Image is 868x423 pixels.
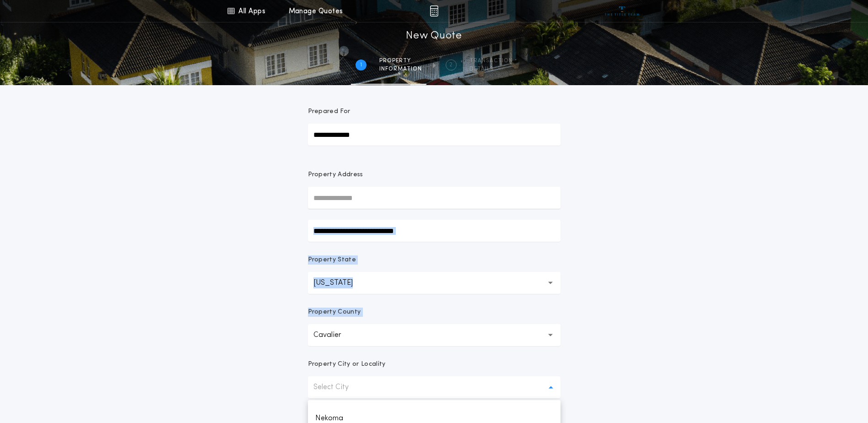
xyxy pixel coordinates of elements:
[449,61,453,69] h2: 2
[308,308,361,317] p: Property County
[308,124,561,146] input: Prepared For
[379,57,422,65] span: Property
[313,382,363,393] p: Select City
[313,277,367,288] p: [US_STATE]
[313,330,356,341] p: Cavalier
[469,65,513,73] span: details
[605,6,639,16] img: vs-icon
[308,170,561,179] p: Property Address
[430,5,438,16] img: img
[406,29,462,43] h1: New Quote
[308,272,561,294] button: [US_STATE]
[308,376,561,398] button: Select City
[360,61,362,69] h2: 1
[308,324,561,346] button: Cavalier
[308,107,350,116] p: Prepared For
[469,57,513,65] span: Transaction
[379,65,422,73] span: information
[308,255,356,265] p: Property State
[308,360,386,369] p: Property City or Locality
